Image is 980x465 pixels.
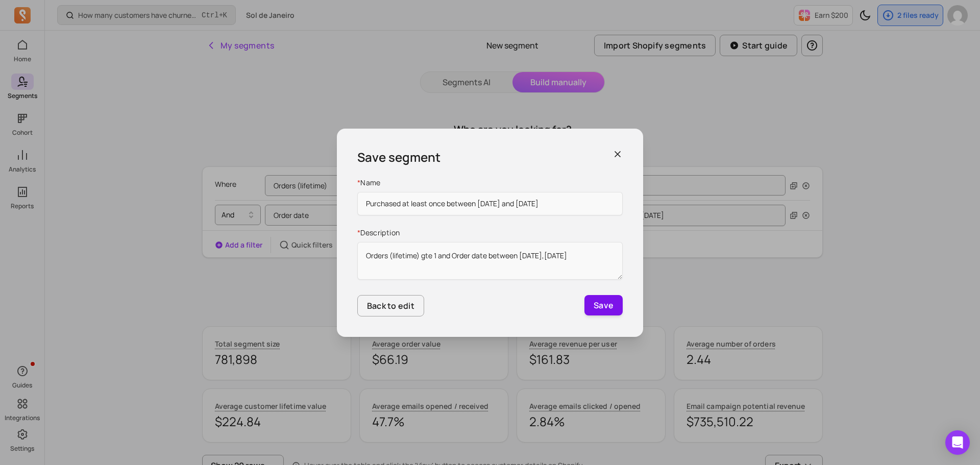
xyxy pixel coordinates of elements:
button: Back to edit [357,295,424,316]
h3: Save segment [357,149,440,165]
button: Save [584,295,623,315]
label: Name [357,178,623,188]
label: Description [357,228,623,238]
input: Name [357,192,623,215]
div: Open Intercom Messenger [945,430,970,455]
